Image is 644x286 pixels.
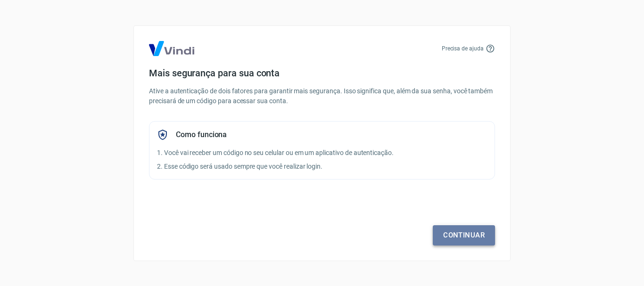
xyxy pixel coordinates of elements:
a: Continuar [433,225,495,245]
h5: Como funciona [176,130,227,139]
img: Logo Vind [149,41,194,56]
p: 1. Você vai receber um código no seu celular ou em um aplicativo de autenticação. [157,148,487,158]
p: Ative a autenticação de dois fatores para garantir mais segurança. Isso significa que, além da su... [149,86,495,106]
h4: Mais segurança para sua conta [149,67,495,79]
p: 2. Esse código será usado sempre que você realizar login. [157,162,487,172]
p: Precisa de ajuda [442,44,484,53]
